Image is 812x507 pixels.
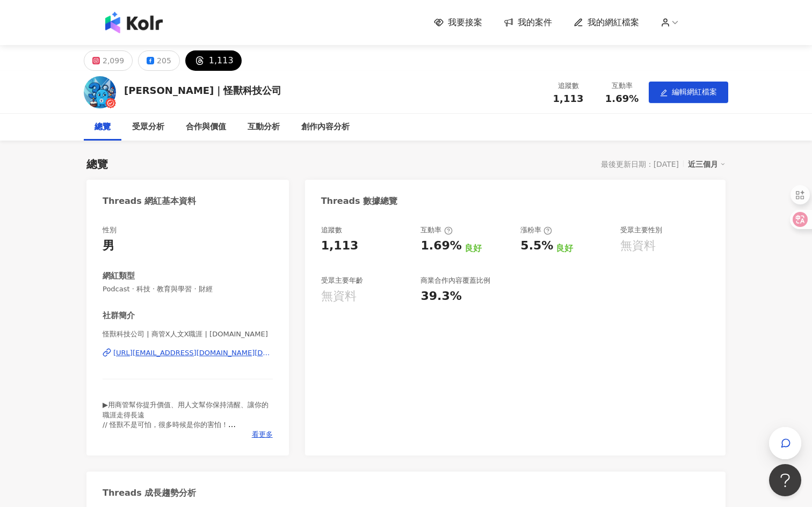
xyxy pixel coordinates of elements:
span: 我的網紅檔案 [588,17,639,28]
div: 男 [103,238,114,254]
div: 追蹤數 [321,225,342,235]
div: 良好 [556,243,573,254]
span: 我要接案 [448,17,482,28]
span: Podcast · 科技 · 教育與學習 · 財經 [103,284,273,294]
div: Threads 成長趨勢分析 [103,487,196,499]
div: [URL][EMAIL_ADDRESS][DOMAIN_NAME][DOMAIN_NAME] [113,348,273,358]
div: 205 [157,53,171,68]
span: 怪獸科技公司 | 商管X人文X職涯 | [DOMAIN_NAME] [103,329,273,339]
div: 1,113 [321,238,359,254]
div: 無資料 [321,288,357,305]
button: 2,099 [84,50,133,71]
div: 漲粉率 [520,225,552,235]
div: 1,113 [209,53,234,68]
div: 5.5% [520,238,553,254]
div: 總覽 [86,157,108,172]
div: 互動分析 [248,121,280,134]
div: 受眾分析 [132,121,164,134]
a: 我要接案 [434,17,482,28]
div: 2,099 [103,53,124,68]
img: KOL Avatar [84,76,116,108]
div: 互動率 [601,80,642,91]
div: 合作與價值 [186,121,226,134]
div: 社群簡介 [103,310,135,321]
div: [PERSON_NAME]｜怪獸科技公司 [124,84,281,97]
a: 我的網紅檔案 [574,17,639,28]
button: 205 [138,50,180,71]
div: 39.3% [421,288,461,305]
div: 受眾主要年齡 [321,276,363,285]
a: [URL][EMAIL_ADDRESS][DOMAIN_NAME][DOMAIN_NAME] [103,348,273,358]
span: ▶︎用商管幫你提升價值、用人文幫你保持清醒、讓你的職涯走得長遠 // 怪獸不是可怕，很多時候是你的害怕！ 🤖 來自政大第一檔不談技術的科技專題 #產業趨勢 #人文素養 #商管選書 👇🏻 讓你懂科... [103,401,269,458]
div: 網紅類型 [103,270,135,282]
a: 我的案件 [504,17,552,28]
div: 總覽 [95,121,111,134]
div: 性別 [103,225,117,235]
div: 無資料 [620,238,656,254]
div: Threads 數據總覽 [321,195,397,207]
button: edit編輯網紅檔案 [649,82,728,103]
button: 1,113 [185,50,242,71]
div: 商業合作內容覆蓋比例 [421,276,490,285]
div: 互動率 [421,225,452,235]
span: 編輯網紅檔案 [672,87,717,96]
img: logo [105,12,163,33]
div: 近三個月 [688,157,726,171]
iframe: Help Scout Beacon - Open [769,464,801,496]
span: 1,113 [553,93,584,104]
div: 1.69% [421,238,461,254]
span: 我的案件 [518,17,552,28]
span: 看更多 [252,430,273,439]
span: 1.69% [605,93,639,104]
div: Threads 網紅基本資料 [103,195,196,207]
div: 受眾主要性別 [620,225,662,235]
div: 良好 [465,243,482,254]
div: 創作內容分析 [301,121,350,134]
div: 追蹤數 [548,80,589,91]
div: 最後更新日期：[DATE] [601,160,679,168]
span: edit [660,89,668,97]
